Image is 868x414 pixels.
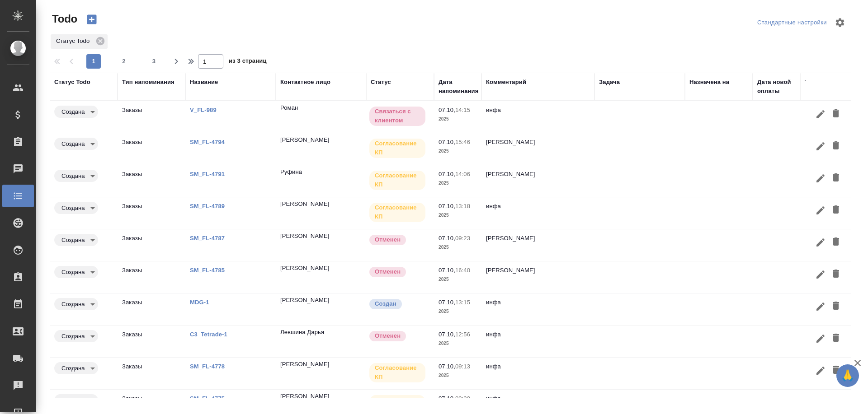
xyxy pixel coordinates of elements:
[486,298,590,307] p: инфа
[280,103,362,112] div: Роман
[280,264,330,273] p: [PERSON_NAME]
[455,235,470,242] p: 09:23
[59,396,87,404] button: Создана
[122,78,175,87] div: Тип напоминания
[371,78,391,87] div: Статус
[59,268,87,276] button: Создана
[59,236,87,244] button: Создана
[439,243,477,252] p: 2025
[828,138,844,154] button: Удалить
[190,267,225,274] a: SM_FL-4785
[439,299,455,306] p: 07.10,
[813,138,828,154] button: Редактировать
[455,107,470,113] p: 14:15
[486,234,590,243] p: [PERSON_NAME]
[280,78,330,87] div: Контактное лицо
[190,299,209,306] a: MDG-1
[755,16,829,30] div: split button
[375,299,396,308] p: Создан
[375,331,401,340] p: Отменен
[54,266,98,278] div: Создана
[280,200,362,209] div: Анна
[828,394,844,411] button: Удалить
[486,78,526,87] div: Комментарий
[190,171,225,177] a: SM_FL-4791
[813,234,828,251] button: Редактировать
[375,203,420,221] p: Согласование КП
[280,392,362,401] div: Антон
[118,229,185,261] td: Заказы
[439,339,477,348] p: 2025
[599,78,620,87] div: Задача
[118,133,185,165] td: Заказы
[54,78,90,87] div: Статус Todo
[280,392,330,401] p: [PERSON_NAME]
[280,296,330,305] div: Click to copy
[190,395,225,402] a: SM_FL-4775
[118,293,185,325] td: Заказы
[50,12,77,26] span: Todo
[280,167,362,177] div: Руфина
[54,202,98,214] div: Создана
[439,275,477,284] p: 2025
[118,101,185,133] td: Заказы
[486,330,590,339] p: инфа
[117,57,131,66] span: 2
[280,296,330,305] p: [PERSON_NAME]
[190,363,225,370] a: SM_FL-4778
[59,300,87,308] button: Создана
[59,172,87,180] button: Создана
[280,200,330,209] p: [PERSON_NAME]
[280,264,330,273] div: Click to copy
[813,298,828,315] button: Редактировать
[813,362,828,379] button: Редактировать
[486,362,590,371] p: инфа
[375,267,401,276] p: Отменен
[439,203,455,209] p: 07.10,
[805,78,818,87] div: Тэги
[81,12,103,27] button: Добавить ToDo
[828,330,844,347] button: Удалить
[455,395,470,402] p: 09:20
[54,330,98,342] div: Создана
[54,234,98,246] div: Создана
[280,296,362,305] div: Елена
[56,37,93,46] p: Статус Todo
[375,171,420,189] p: Согласование КП
[280,135,330,144] div: Click to copy
[455,331,470,338] p: 12:56
[59,364,87,372] button: Создана
[280,360,330,369] div: Click to copy
[280,135,330,144] p: [PERSON_NAME]
[439,363,455,370] p: 07.10,
[486,170,590,179] p: [PERSON_NAME]
[439,211,477,220] p: 2025
[190,78,218,87] div: Название
[118,165,185,197] td: Заказы
[439,307,477,316] p: 2025
[280,232,330,241] div: Click to copy
[828,202,844,219] button: Удалить
[813,202,828,219] button: Редактировать
[375,395,420,414] p: Согласование КП
[280,167,302,177] p: Руфина
[118,326,185,357] td: Заказы
[118,358,185,389] td: Заказы
[439,115,477,124] p: 2025
[118,261,185,293] td: Заказы
[280,167,302,177] div: Click to copy
[280,135,362,144] div: Яна
[51,34,108,49] div: Статус Todo
[375,235,401,244] p: Отменен
[455,203,470,209] p: 13:18
[280,264,362,273] div: Журавлева Марина
[439,179,477,188] p: 2025
[455,267,470,274] p: 16:40
[813,170,828,186] button: Редактировать
[439,171,455,177] p: 07.10,
[54,362,98,374] div: Создана
[828,362,844,379] button: Удалить
[280,328,362,337] div: Левшина Дарья
[813,330,828,347] button: Редактировать
[828,266,844,283] button: Удалить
